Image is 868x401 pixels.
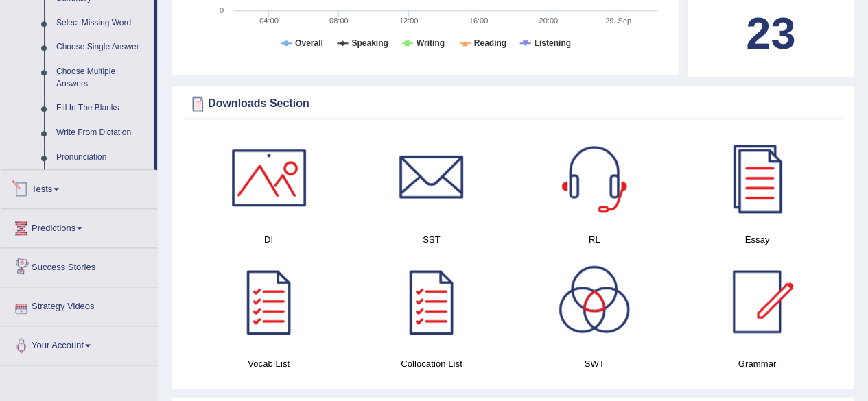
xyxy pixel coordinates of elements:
a: Choose Single Answer [50,35,154,60]
a: Write From Dictation [50,121,154,145]
h4: SWT [520,356,669,371]
a: Fill In The Blanks [50,96,154,121]
a: Predictions [1,209,157,243]
text: 08:00 [329,16,349,25]
b: 23 [746,8,795,58]
a: Pronunciation [50,145,154,170]
h4: SST [357,232,506,247]
text: 16:00 [469,16,489,25]
text: 04:00 [259,16,279,25]
a: Your Account [1,326,157,361]
h4: Collocation List [357,356,506,371]
tspan: Listening [535,38,571,48]
tspan: Speaking [351,38,388,48]
h4: DI [194,232,343,247]
h4: Vocab List [194,356,343,371]
h4: Grammar [683,356,832,371]
text: 20:00 [539,16,558,25]
tspan: Overall [295,38,323,48]
a: Choose Multiple Answers [50,60,154,96]
tspan: Writing [417,38,445,48]
a: Success Stories [1,248,157,282]
tspan: Reading [474,38,506,48]
h4: Essay [683,232,832,247]
div: Downloads Section [187,93,838,114]
a: Strategy Videos [1,287,157,321]
text: 0 [220,6,224,14]
a: Select Missing Word [50,11,154,36]
h4: RL [520,232,669,247]
a: Tests [1,170,157,204]
text: 12:00 [399,16,419,25]
tspan: 29. Sep [605,16,631,25]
